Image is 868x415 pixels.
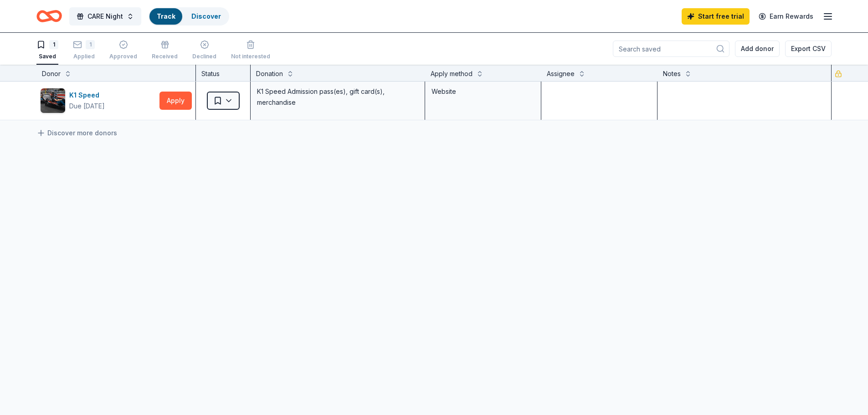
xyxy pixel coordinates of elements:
div: Assignee [547,68,575,79]
button: Apply [159,92,192,110]
button: Received [152,36,178,65]
a: Start free trial [682,8,750,25]
a: Discover [191,12,221,20]
input: Search saved [613,41,729,57]
a: Earn Rewards [753,8,819,25]
div: Donation [256,68,283,79]
div: K1 Speed Admission pass(es), gift card(s), merchandise [256,85,419,109]
div: Due [DATE] [69,101,105,112]
div: 1 [49,40,58,49]
button: Not interested [231,36,270,65]
button: 1Applied [73,36,95,65]
button: 1Saved [36,36,58,65]
div: Status [196,65,251,81]
a: Discover more donors [36,128,117,138]
div: Approved [109,53,137,60]
a: Track [157,12,175,20]
div: Notes [663,68,681,79]
button: Export CSV [785,41,832,57]
button: CARE Night [69,7,141,26]
button: TrackDiscover [149,7,229,26]
div: Declined [192,53,216,60]
div: Received [152,53,178,60]
button: Approved [109,36,137,65]
div: Apply method [431,68,473,79]
div: 1 [86,40,95,49]
a: Home [36,5,62,27]
img: Image for K1 Speed [41,88,65,113]
span: CARE Night [87,11,123,22]
div: Not interested [231,53,270,60]
div: Saved [36,53,58,60]
div: K1 Speed [69,90,105,101]
button: Add donor [735,41,780,57]
div: Applied [73,53,95,60]
div: Website [431,86,534,97]
button: Declined [192,36,216,65]
button: Image for K1 SpeedK1 SpeedDue [DATE] [40,88,156,113]
div: Donor [42,68,61,79]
